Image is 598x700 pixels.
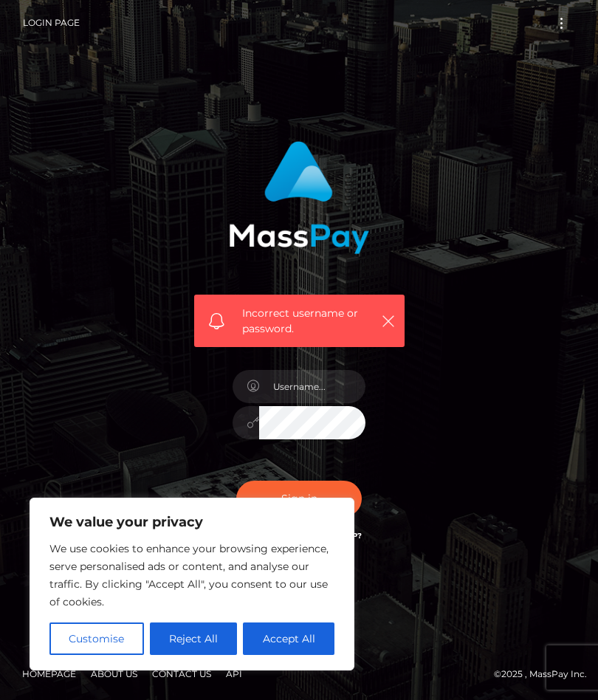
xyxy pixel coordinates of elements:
[49,513,334,531] p: We value your privacy
[23,7,80,38] a: Login Page
[220,662,248,685] a: API
[49,622,144,655] button: Customise
[548,13,575,33] button: Toggle navigation
[146,662,217,685] a: Contact Us
[30,498,354,670] div: We value your privacy
[49,540,334,611] p: We use cookies to enhance your browsing experience, serve personalised ads or content, and analys...
[85,662,143,685] a: About Us
[229,141,369,254] img: MassPay Login
[259,370,365,403] input: Username...
[243,622,334,655] button: Accept All
[11,666,587,682] div: © 2025 , MassPay Inc.
[236,481,362,517] button: Sign in
[16,662,82,685] a: Homepage
[150,622,238,655] button: Reject All
[242,306,374,337] span: Incorrect username or password.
